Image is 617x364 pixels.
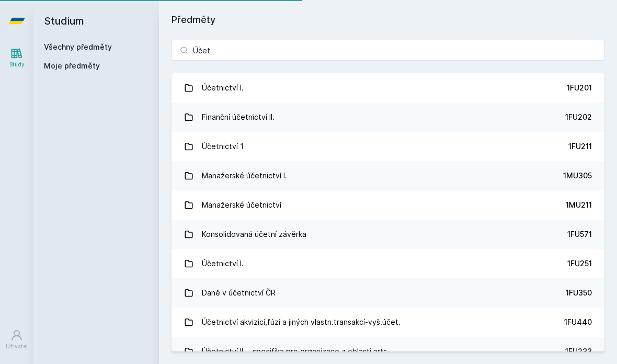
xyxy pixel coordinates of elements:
[44,61,100,71] span: Moje předměty
[172,161,604,190] a: Manažerské účetnictví I. 1MU305
[172,13,604,27] h1: Předměty
[202,282,276,303] div: Daně v účetnictví ČR
[202,253,244,274] div: Účetnictví I.
[2,324,31,356] a: Uživatel
[172,132,604,161] a: Účetnictví 1 1FU211
[566,288,592,298] div: 1FU350
[202,136,244,157] div: Účetnictví 1
[2,42,31,74] a: Study
[6,343,28,350] div: Uživatel
[202,77,244,98] div: Účetnictví I.
[202,341,387,362] div: Účetnictví II. - specifika pro organizace z oblasti arts
[565,346,592,357] div: 1FU233
[172,220,604,249] a: Konsolidovaná účetní závěrka 1FU571
[172,308,604,337] a: Účetnictví akvizicí,fúzí a jiných vlastn.transakcí-vyš.účet. 1FU440
[202,107,275,128] div: Finanční účetnictví II.
[568,141,592,152] div: 1FU211
[172,73,604,103] a: Účetnictví I. 1FU201
[202,165,287,186] div: Manažerské účetnictví I.
[565,112,592,122] div: 1FU202
[172,190,604,220] a: Manažerské účetnictví 1MU211
[172,278,604,308] a: Daně v účetnictví ČR 1FU350
[172,103,604,132] a: Finanční účetnictví II. 1FU202
[172,249,604,278] a: Účetnictví I. 1FU251
[172,40,604,61] input: Název nebo ident předmětu…
[202,224,306,245] div: Konsolidovaná účetní závěrka
[564,317,592,327] div: 1FU440
[567,258,592,269] div: 1FU251
[202,195,281,215] div: Manažerské účetnictví
[563,170,592,181] div: 1MU305
[567,229,592,240] div: 1FU571
[9,61,25,69] div: Study
[567,83,592,93] div: 1FU201
[202,312,401,333] div: Účetnictví akvizicí,fúzí a jiných vlastn.transakcí-vyš.účet.
[44,42,112,51] a: Všechny předměty
[566,200,592,210] div: 1MU211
